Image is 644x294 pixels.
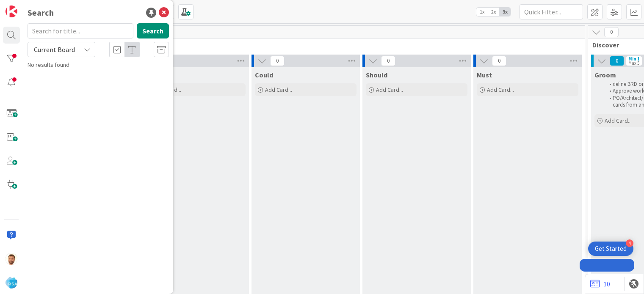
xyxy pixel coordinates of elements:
div: Get Started [595,245,627,253]
div: Min 1 [628,57,640,61]
span: Could [255,71,273,79]
input: Search for title... [28,23,133,38]
span: Add Card... [376,86,403,93]
span: Current Board [34,45,75,54]
span: Must [477,71,492,79]
div: No results found. [28,60,169,69]
a: 10 [590,279,610,289]
img: AS [6,253,17,265]
span: Add Card... [487,86,514,93]
span: 1x [476,8,488,16]
span: Add Card... [605,117,632,124]
div: Max 5 [628,61,639,65]
img: Visit kanbanzone.com [6,5,17,17]
span: Add Card... [265,86,292,93]
input: Quick Filter... [520,4,583,19]
span: 0 [270,56,285,66]
span: 0 [610,56,624,66]
div: 4 [626,239,633,247]
button: Search [137,23,169,38]
span: 0 [381,56,395,66]
span: 3x [499,8,511,16]
div: Search [28,6,54,19]
span: Groom [594,71,616,79]
span: 0 [492,56,506,66]
span: 0 [604,27,619,37]
div: Open Get Started checklist, remaining modules: 4 [588,242,633,256]
img: avatar [6,277,17,289]
span: Should [366,71,387,79]
span: 2x [488,8,499,16]
span: Product Backlog [31,41,574,49]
